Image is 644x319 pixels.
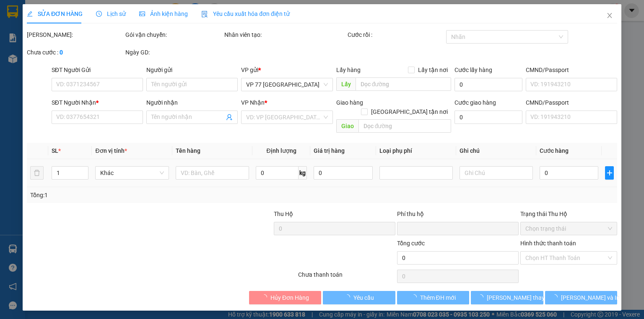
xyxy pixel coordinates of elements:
[175,166,249,180] input: VD: Bàn, Ghế
[605,166,614,180] button: plus
[226,114,233,121] span: user-add
[598,4,621,28] button: Close
[246,78,327,91] span: VP 77 Thái Nguyên
[410,294,420,300] span: loading
[552,294,561,300] span: loading
[525,222,612,235] span: Chọn trạng thái
[397,209,519,222] div: Phí thu hộ
[241,99,265,106] span: VP Nhận
[344,294,353,300] span: loading
[96,11,102,17] span: clock-circle
[336,67,360,73] span: Lấy hàng
[487,293,554,302] span: [PERSON_NAME] thay đổi
[471,291,543,304] button: [PERSON_NAME] thay đổi
[27,48,124,57] div: Chưa cước :
[456,143,536,159] th: Ghi chú
[323,291,395,304] button: Yêu cầu
[297,270,396,285] div: Chưa thanh toán
[95,147,127,154] span: Đơn vị tính
[314,147,345,154] span: Giá trị hàng
[139,11,145,17] span: picture
[540,147,569,154] span: Cước hàng
[224,30,346,39] div: Nhân viên tạo:
[454,67,492,73] label: Cước lấy hàng
[27,10,83,17] span: SỬA ĐƠN HÀNG
[454,99,496,106] label: Cước giao hàng
[358,119,451,133] input: Dọc đường
[478,294,487,300] span: loading
[96,10,126,17] span: Lịch sử
[146,98,238,107] div: Người nhận
[241,65,332,75] div: VP gửi
[397,291,470,304] button: Thêm ĐH mới
[299,166,307,180] span: kg
[27,30,124,39] div: [PERSON_NAME]:
[52,65,143,75] div: SĐT Người Gửi
[606,12,613,19] span: close
[30,166,44,180] button: delete
[526,65,617,75] div: CMND/Passport
[376,143,456,159] th: Loại phụ phí
[201,10,290,17] span: Yêu cầu xuất hóa đơn điện tử
[175,147,200,154] span: Tên hàng
[52,147,58,154] span: SL
[520,209,617,219] div: Trạng thái Thu Hộ
[266,147,296,154] span: Định lượng
[249,291,322,304] button: Hủy Đơn Hàng
[52,98,143,107] div: SĐT Người Nhận
[146,65,238,75] div: Người gửi
[605,170,613,176] span: plus
[273,211,293,217] span: Thu Hộ
[30,190,249,200] div: Tổng: 1
[336,77,355,91] span: Lấy
[454,78,522,91] input: Cước lấy hàng
[27,11,33,17] span: edit
[520,240,576,247] label: Hình thức thanh toán
[125,30,222,39] div: Gói vận chuyển:
[100,167,164,179] span: Khác
[526,98,617,107] div: CMND/Passport
[355,77,451,91] input: Dọc đường
[460,166,533,180] input: Ghi Chú
[561,293,620,302] span: [PERSON_NAME] và In
[270,293,309,302] span: Hủy Đơn Hàng
[261,294,270,300] span: loading
[336,119,358,133] span: Giao
[348,30,444,39] div: Cước rồi :
[368,107,451,116] span: [GEOGRAPHIC_DATA] tận nơi
[415,65,451,75] span: Lấy tận nơi
[397,240,425,247] span: Tổng cước
[336,99,363,106] span: Giao hàng
[353,293,374,302] span: Yêu cầu
[125,48,222,57] div: Ngày GD:
[201,11,208,18] img: icon
[454,111,522,124] input: Cước giao hàng
[139,10,188,17] span: Ảnh kiện hàng
[60,49,63,56] b: 0
[420,293,455,302] span: Thêm ĐH mới
[545,291,618,304] button: [PERSON_NAME] và In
